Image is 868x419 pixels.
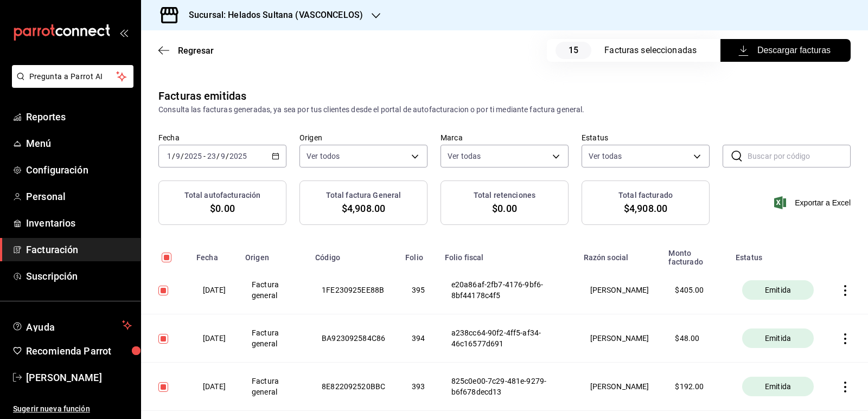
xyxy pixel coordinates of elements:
span: Configuración [26,163,132,177]
button: Exportar a Excel [776,196,851,209]
span: / [172,152,175,160]
span: Pregunta a Parrot AI [29,71,117,82]
th: Folio fiscal [438,242,577,266]
label: Estatus [582,134,710,141]
span: Recomienda Parrot [26,344,132,358]
input: -- [207,152,216,160]
span: Emitida [761,381,795,392]
button: Descargar facturas [720,39,851,62]
span: Descargar facturas [741,44,831,57]
th: BA923092584C86 [309,314,399,363]
th: 825c0e00-7c29-481e-9279-b6f678decd13 [438,363,577,411]
th: Fecha [190,242,239,266]
th: 394 [399,314,438,363]
button: Regresar [158,46,214,56]
th: [PERSON_NAME] [577,363,662,411]
th: Origen [239,242,309,266]
h3: Total autofacturación [184,190,261,201]
span: Personal [26,189,132,204]
span: $4,908.00 [624,201,667,216]
th: a238cc64-90f2-4ff5-af34-46c16577d691 [438,314,577,363]
input: ---- [184,152,202,160]
h3: Total factura General [326,190,401,201]
span: Emitida [761,333,795,344]
th: Código [309,242,399,266]
input: ---- [229,152,247,160]
th: $ 192.00 [662,363,729,411]
th: $ 405.00 [662,266,729,314]
th: 8E822092520BBC [309,363,399,411]
th: Factura general [239,314,309,363]
span: Inventarios [26,216,132,230]
th: $ 48.00 [662,314,729,363]
span: 15 [556,42,591,59]
span: / [216,152,220,160]
div: Facturas seleccionadas [604,44,702,57]
span: Suscripción [26,269,132,283]
th: [DATE] [190,266,239,314]
span: Ver todas [448,151,481,162]
span: $0.00 [210,201,235,216]
th: 393 [399,363,438,411]
div: Consulta las facturas generadas, ya sea por tus clientes desde el portal de autofacturacion o por... [158,104,851,115]
div: Facturas emitidas [158,88,246,104]
input: Buscar por código [748,145,851,167]
th: Monto facturado [662,242,729,266]
span: - [203,152,206,160]
span: Reportes [26,109,132,124]
span: / [181,152,184,160]
a: Pregunta a Parrot AI [8,79,133,90]
label: Marca [441,134,569,141]
label: Origen [299,134,427,141]
span: Menú [26,136,132,151]
span: Facturación [26,242,132,257]
h3: Sucursal: Helados Sultana (VASCONCELOS) [180,9,363,22]
label: Fecha [158,134,286,141]
th: [DATE] [190,314,239,363]
th: Estatus [729,242,827,266]
th: e20a86af-2fb7-4176-9bf6-8bf44178c4f5 [438,266,577,314]
th: [PERSON_NAME] [577,266,662,314]
h3: Total facturado [618,190,673,201]
input: -- [220,152,226,160]
span: Ver todos [307,151,340,162]
span: Ver todas [589,151,622,162]
th: Factura general [239,363,309,411]
span: Regresar [178,46,214,56]
th: 395 [399,266,438,314]
th: [PERSON_NAME] [577,314,662,363]
button: open_drawer_menu [119,28,128,37]
th: Razón social [577,242,662,266]
th: Factura general [239,266,309,314]
input: -- [175,152,181,160]
span: Emitida [761,285,795,295]
h3: Total retenciones [474,190,535,201]
span: / [226,152,229,160]
span: [PERSON_NAME] [26,370,132,385]
span: $0.00 [492,201,517,216]
th: 1FE230925EE88B [309,266,399,314]
span: $4,908.00 [342,201,385,216]
th: [DATE] [190,363,239,411]
span: Ayuda [26,319,118,332]
button: Pregunta a Parrot AI [12,65,133,88]
span: Sugerir nueva función [13,403,132,415]
input: -- [167,152,172,160]
th: Folio [399,242,438,266]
